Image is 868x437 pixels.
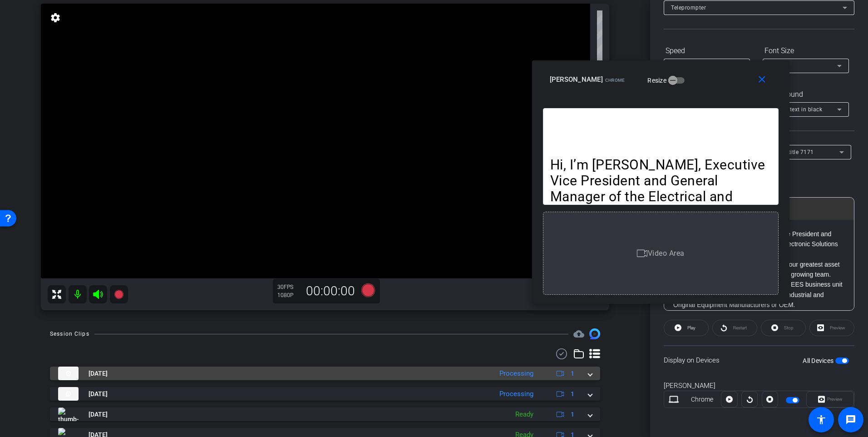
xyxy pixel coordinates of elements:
div: Chrome [683,395,721,404]
span: FPS [284,284,293,290]
div: Font Size [763,43,849,59]
mat-icon: message [845,414,856,425]
span: [DATE] [89,410,108,419]
div: 1080P [277,292,300,299]
div: Ready [511,409,538,420]
img: thumb-nail [58,407,79,421]
span: [DATE] [89,389,108,399]
span: Video Area [648,248,685,257]
span: 1 [571,389,574,399]
mat-icon: cloud_upload [573,328,584,339]
div: [PERSON_NAME] [664,381,854,391]
span: Teleprompter [671,5,706,11]
span: [DATE] [89,369,108,378]
div: Display on Devices [664,345,854,375]
img: thumb-nail [58,367,79,380]
span: 1 [571,410,574,419]
label: All Devices [803,356,835,365]
span: 1 [571,369,574,378]
div: Background [763,87,849,102]
div: 00:00:00 [300,283,361,299]
span: Chrome [605,78,625,83]
img: thumb-nail [58,387,79,401]
div: Processing [495,368,538,379]
span: Destinations for your clips [573,328,584,339]
div: Processing [495,389,538,399]
span: [PERSON_NAME] [550,75,603,84]
span: White - text in black [770,106,823,113]
label: Resize [647,76,668,85]
img: Session clips [589,328,600,339]
mat-icon: close [756,74,768,85]
p: Hi, I’m [PERSON_NAME], Executive Vice President and General Manager of the Electrical and Electro... [550,157,771,300]
span: Play [687,325,695,330]
div: Speed [664,43,750,59]
span: Default title 7171 [768,149,814,155]
mat-icon: accessibility [816,414,827,425]
mat-icon: settings [49,12,62,23]
div: 30 [277,283,300,291]
div: Session Clips [50,329,89,338]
